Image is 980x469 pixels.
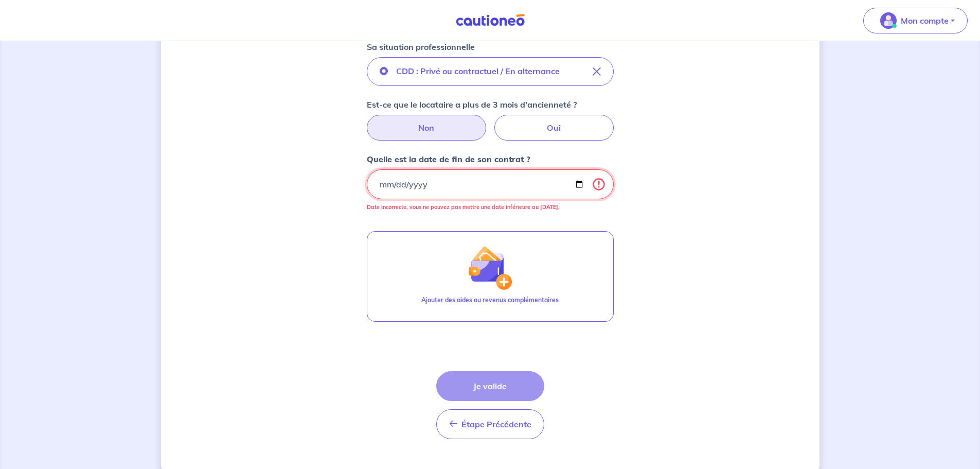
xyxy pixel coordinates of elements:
[461,419,531,429] span: Étape Précédente
[421,296,559,305] p: Ajouter des aides ou revenus complémentaires
[494,115,614,141] label: Oui
[367,231,614,322] button: illu_wallet.svgAjouter des aides ou revenus complémentaires
[452,14,529,27] img: Cautioneo
[396,65,560,77] p: CDD : Privé ou contractuel / En alternance
[880,12,897,29] img: illu_account_valid_menu.svg
[367,169,614,199] input: employment-contract-end-on-placeholder
[367,41,475,53] p: Sa situation professionnelle
[901,14,949,27] p: Mon compte
[367,154,530,164] strong: Quelle est la date de fin de son contrat ?
[367,99,577,110] strong: Est-ce que le locataire a plus de 3 mois d'ancienneté ?
[367,203,614,211] p: Date incorrecte, vous ne pouvez pas mettre une date inférieure au [DATE].
[436,409,544,439] button: Étape Précédente
[367,115,486,141] label: Non
[367,57,614,86] button: CDD : Privé ou contractuel / En alternance
[863,8,968,33] button: illu_account_valid_menu.svgMon compte
[468,246,512,290] img: illu_wallet.svg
